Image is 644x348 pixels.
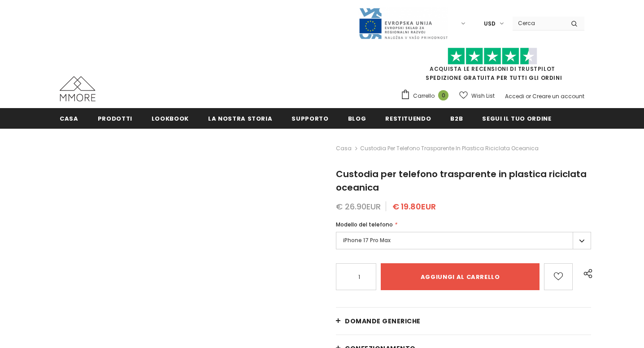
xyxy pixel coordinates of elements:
span: Modello del telefono [336,221,393,228]
span: B2B [450,114,463,123]
span: SPEDIZIONE GRATUITA PER TUTTI GLI ORDINI [400,52,584,82]
a: Wish List [459,88,495,104]
input: Search Site [513,17,564,30]
span: Wish List [471,91,495,100]
a: Restituendo [385,108,431,128]
a: Creare un account [532,92,584,100]
span: Lookbook [152,114,189,123]
span: Prodotti [98,114,132,123]
img: Fidati di Pilot Stars [448,48,537,65]
span: 0 [438,90,448,100]
a: Carrello 0 [400,89,453,103]
span: USD [484,19,496,28]
span: Domande generiche [345,317,421,326]
img: Javni Razpis [358,7,448,40]
a: Casa [60,108,78,128]
span: € 26.90EUR [336,201,381,212]
span: Blog [348,114,366,123]
a: Accedi [505,92,524,100]
label: iPhone 17 Pro Max [336,232,591,249]
input: Aggiungi al carrello [381,263,540,290]
a: Acquista le recensioni di TrustPilot [430,65,555,73]
a: Casa [336,143,352,154]
a: Prodotti [98,108,132,128]
a: B2B [450,108,463,128]
a: Domande generiche [336,308,591,335]
a: Segui il tuo ordine [482,108,551,128]
span: Custodia per telefono trasparente in plastica riciclata oceanica [360,143,539,154]
span: € 19.80EUR [392,201,436,212]
img: Casi MMORE [60,76,96,101]
span: Restituendo [385,114,431,123]
span: Custodia per telefono trasparente in plastica riciclata oceanica [336,168,587,194]
span: Segui il tuo ordine [482,114,551,123]
a: Blog [348,108,366,128]
span: La nostra storia [208,114,272,123]
span: or [526,92,531,100]
span: Carrello [413,91,435,100]
a: La nostra storia [208,108,272,128]
span: Casa [60,114,78,123]
a: Lookbook [152,108,189,128]
a: Javni Razpis [358,19,448,27]
span: supporto [292,114,328,123]
a: supporto [292,108,328,128]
